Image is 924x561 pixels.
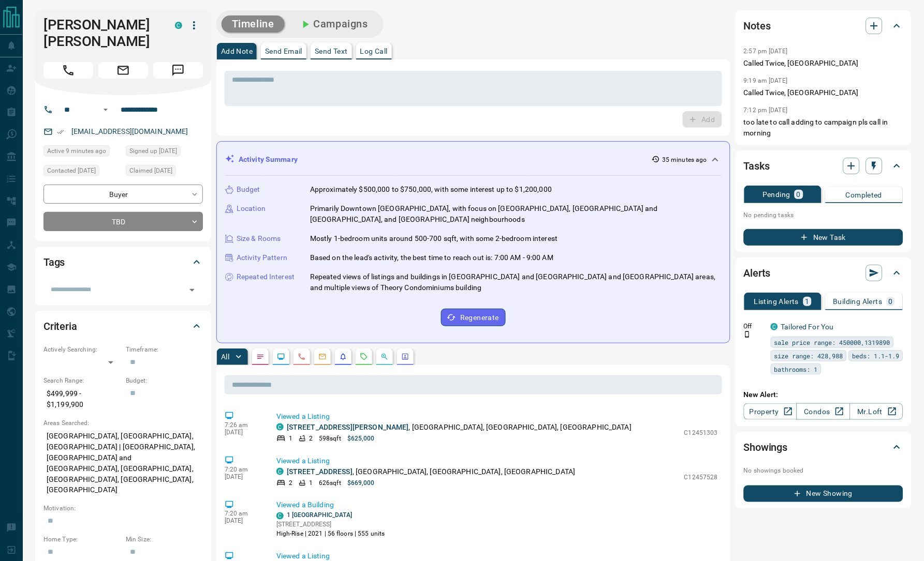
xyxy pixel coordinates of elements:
[744,87,903,98] p: Called Twice, [GEOGRAPHIC_DATA]
[221,48,253,55] p: Add Note
[43,62,93,79] span: Call
[237,271,295,282] p: Repeated Interest
[43,428,203,499] p: [GEOGRAPHIC_DATA], [GEOGRAPHIC_DATA], [GEOGRAPHIC_DATA] | [GEOGRAPHIC_DATA], [GEOGRAPHIC_DATA] an...
[98,62,148,79] span: Email
[43,17,159,50] h1: [PERSON_NAME] [PERSON_NAME]
[744,322,765,331] p: Off
[744,107,788,114] p: 7:12 pm [DATE]
[850,403,903,420] a: Mr.Loft
[237,184,260,195] p: Budget
[43,250,203,275] div: Tags
[239,154,298,165] p: Activity Summary
[744,403,797,420] a: Property
[126,145,203,160] div: Tue Oct 07 2025
[43,185,203,204] div: Buyer
[276,520,385,529] p: [STREET_ADDRESS]
[225,429,261,436] p: [DATE]
[774,351,843,361] span: size range: 428,988
[126,345,203,354] p: Timeframe:
[276,423,284,431] div: condos.ca
[276,456,718,466] p: Viewed a Listing
[43,345,121,354] p: Actively Searching:
[126,535,203,544] p: Min Size:
[287,422,632,433] p: , [GEOGRAPHIC_DATA], [GEOGRAPHIC_DATA], [GEOGRAPHIC_DATA]
[43,318,77,335] h2: Criteria
[287,512,352,519] a: 1 [GEOGRAPHIC_DATA]
[744,58,903,69] p: Called Twice, [GEOGRAPHIC_DATA]
[43,418,203,428] p: Areas Searched:
[43,376,121,385] p: Search Range:
[225,421,261,429] p: 7:26 am
[129,165,172,176] span: Claimed [DATE]
[360,48,388,55] p: Log Call
[684,473,718,482] p: C12457528
[853,351,900,361] span: beds: 1.1-1.9
[43,145,121,160] div: Tue Oct 14 2025
[237,203,266,214] p: Location
[298,353,306,361] svg: Calls
[310,233,558,244] p: Mostly 1-bedroom units around 500-700 sqft, with some 2-bedroom interest
[153,62,203,79] span: Message
[762,191,790,198] p: Pending
[744,261,903,285] div: Alerts
[347,434,375,443] p: $625,000
[744,229,903,246] button: New Task
[310,203,722,225] p: Primarily Downtown [GEOGRAPHIC_DATA], with focus on [GEOGRAPHIC_DATA], [GEOGRAPHIC_DATA] and [GEO...
[309,434,313,443] p: 2
[744,331,751,338] svg: Push Notification Only
[889,298,893,305] p: 0
[185,283,199,297] button: Open
[225,510,261,518] p: 7:20 am
[401,353,409,361] svg: Agent Actions
[797,403,850,420] a: Condos
[43,535,121,544] p: Home Type:
[287,423,409,431] a: [STREET_ADDRESS][PERSON_NAME]
[360,353,368,361] svg: Requests
[225,466,261,473] p: 7:20 am
[99,103,112,116] button: Open
[126,165,203,179] div: Tue Oct 07 2025
[276,512,284,520] div: condos.ca
[276,529,385,539] p: High-Rise | 2021 | 56 floors | 555 units
[318,353,327,361] svg: Emails
[781,323,834,331] a: Tailored For You
[225,150,722,169] div: Activity Summary35 minutes ago
[222,16,285,33] button: Timeline
[846,191,883,199] p: Completed
[744,389,903,400] p: New Alert:
[221,353,229,360] p: All
[744,158,770,174] h2: Tasks
[744,154,903,178] div: Tasks
[47,165,96,176] span: Contacted [DATE]
[43,314,203,339] div: Criteria
[237,233,281,244] p: Size & Rooms
[225,518,261,525] p: [DATE]
[276,468,284,475] div: condos.ca
[744,48,788,55] p: 2:57 pm [DATE]
[441,309,506,326] button: Regenerate
[771,323,778,330] div: condos.ca
[129,146,177,156] span: Signed up [DATE]
[754,298,799,305] p: Listing Alerts
[744,207,903,223] p: No pending tasks
[744,117,903,139] p: too late to call adding to campaign pls call in morning
[744,466,903,475] p: No showings booked
[265,48,302,55] p: Send Email
[744,77,788,84] p: 9:19 am [DATE]
[310,252,553,263] p: Based on the lead's activity, the best time to reach out is: 7:00 AM - 9:00 AM
[744,486,903,502] button: New Showing
[43,212,203,231] div: TBD
[797,191,801,198] p: 0
[774,337,890,347] span: sale price range: 450000,1319890
[47,146,106,156] span: Active 9 minutes ago
[833,298,883,305] p: Building Alerts
[774,364,818,374] span: bathrooms: 1
[289,16,378,33] button: Campaigns
[309,478,313,488] p: 1
[287,466,576,477] p: , [GEOGRAPHIC_DATA], [GEOGRAPHIC_DATA], [GEOGRAPHIC_DATA]
[339,353,347,361] svg: Listing Alerts
[380,353,389,361] svg: Opportunities
[310,184,552,195] p: Approximately $500,000 to $750,000, with some interest up to $1,200,000
[310,271,722,293] p: Repeated views of listings and buildings in [GEOGRAPHIC_DATA] and [GEOGRAPHIC_DATA] and [GEOGRAPH...
[684,428,718,437] p: C12451303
